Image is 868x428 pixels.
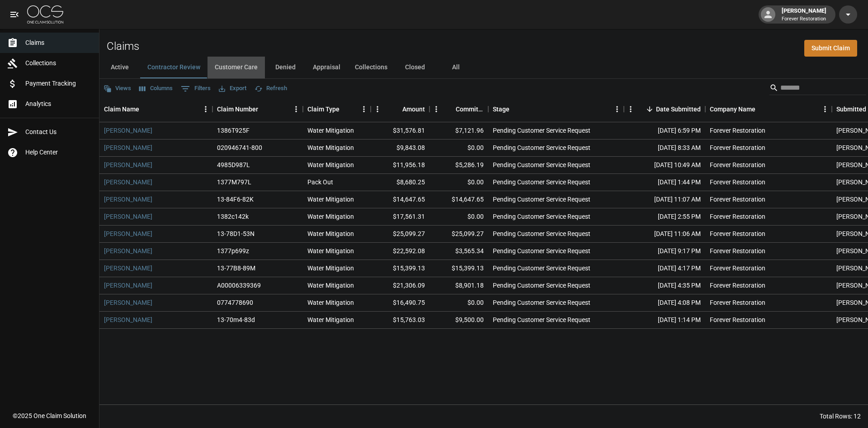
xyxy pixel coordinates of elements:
[429,226,488,243] div: $25,099.27
[705,96,832,122] div: Company Name
[624,122,705,139] div: [DATE] 6:59 PM
[493,126,590,135] div: Pending Customer Service Request
[217,126,250,135] div: 1386T925F
[104,212,152,221] a: [PERSON_NAME]
[371,243,429,260] div: $22,592.08
[429,294,488,312] div: $0.00
[818,102,832,116] button: Menu
[357,102,371,116] button: Menu
[493,143,590,152] div: Pending Customer Service Request
[307,229,354,238] div: Water Mitigation
[107,40,139,53] h2: Claims
[371,122,429,139] div: $31,576.81
[429,102,443,116] button: Menu
[371,260,429,277] div: $15,399.13
[217,246,249,255] div: 1377p699z
[782,15,826,23] p: Forever Restoration
[371,139,429,157] div: $9,843.08
[217,195,254,204] div: 13-84F6-82K
[493,281,590,290] div: Pending Customer Service Request
[509,103,522,115] button: Sort
[104,143,152,152] a: [PERSON_NAME]
[624,191,705,208] div: [DATE] 11:07 AM
[710,178,765,187] div: Forever Restoration
[429,96,488,122] div: Committed Amount
[179,82,213,96] button: Show filters
[217,143,262,152] div: 020946741-800
[710,264,765,273] div: Forever Restoration
[656,96,701,122] div: Date Submitted
[217,315,255,324] div: 13-70m4-83d
[443,103,456,115] button: Sort
[104,229,152,238] a: [PERSON_NAME]
[252,82,289,96] button: Refresh
[140,57,208,78] button: Contractor Review
[429,277,488,294] div: $8,901.18
[710,126,765,135] div: Forever Restoration
[217,160,250,169] div: 4985D987L
[371,96,429,122] div: Amount
[710,298,765,307] div: Forever Restoration
[435,57,476,78] button: All
[307,246,354,255] div: Water Mitigation
[710,96,755,122] div: Company Name
[493,96,509,122] div: Stage
[27,5,63,24] img: ocs-logo-white-transparent.png
[710,143,765,152] div: Forever Restoration
[624,312,705,329] div: [DATE] 1:14 PM
[429,174,488,191] div: $0.00
[104,160,152,169] a: [PERSON_NAME]
[624,174,705,191] div: [DATE] 1:44 PM
[755,103,768,115] button: Sort
[624,96,705,122] div: Date Submitted
[820,412,861,421] div: Total Rows: 12
[99,96,212,122] div: Claim Name
[104,315,152,324] a: [PERSON_NAME]
[307,281,354,290] div: Water Mitigation
[710,160,765,169] div: Forever Restoration
[306,57,348,78] button: Appraisal
[217,178,251,187] div: 1377M797L
[104,298,152,307] a: [PERSON_NAME]
[624,277,705,294] div: [DATE] 4:35 PM
[99,57,140,78] button: Active
[104,281,152,290] a: [PERSON_NAME]
[371,294,429,312] div: $16,490.75
[429,122,488,139] div: $7,121.96
[212,96,303,122] div: Claim Number
[25,79,92,88] span: Payment Tracking
[371,174,429,191] div: $8,680.25
[217,264,255,273] div: 13-77B8-89M
[25,127,92,137] span: Contact Us
[371,157,429,174] div: $11,956.18
[624,102,637,116] button: Menu
[624,157,705,174] div: [DATE] 10:49 AM
[104,246,152,255] a: [PERSON_NAME]
[493,195,590,204] div: Pending Customer Service Request
[371,277,429,294] div: $21,306.09
[348,57,395,78] button: Collections
[429,208,488,226] div: $0.00
[778,6,830,23] div: [PERSON_NAME]
[307,212,354,221] div: Water Mitigation
[493,160,590,169] div: Pending Customer Service Request
[307,298,354,307] div: Water Mitigation
[429,191,488,208] div: $14,647.65
[258,103,271,115] button: Sort
[104,195,152,204] a: [PERSON_NAME]
[104,264,152,273] a: [PERSON_NAME]
[610,102,624,116] button: Menu
[429,312,488,329] div: $9,500.00
[710,229,765,238] div: Forever Restoration
[624,294,705,312] div: [DATE] 4:08 PM
[25,99,92,109] span: Analytics
[493,246,590,255] div: Pending Customer Service Request
[624,243,705,260] div: [DATE] 9:17 PM
[104,96,139,122] div: Claim Name
[390,103,402,115] button: Sort
[303,96,371,122] div: Claim Type
[25,148,92,157] span: Help Center
[710,246,765,255] div: Forever Restoration
[340,103,352,115] button: Sort
[217,298,253,307] div: 0774778690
